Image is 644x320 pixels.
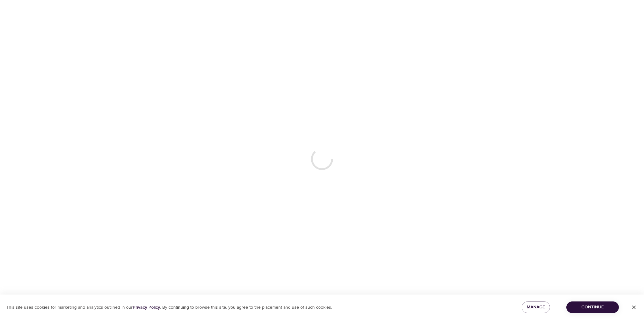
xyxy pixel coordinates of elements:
a: Privacy Policy [133,305,160,310]
button: Continue [566,301,619,313]
span: Continue [571,303,614,311]
button: Manage [522,301,550,313]
span: Manage [527,303,545,311]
